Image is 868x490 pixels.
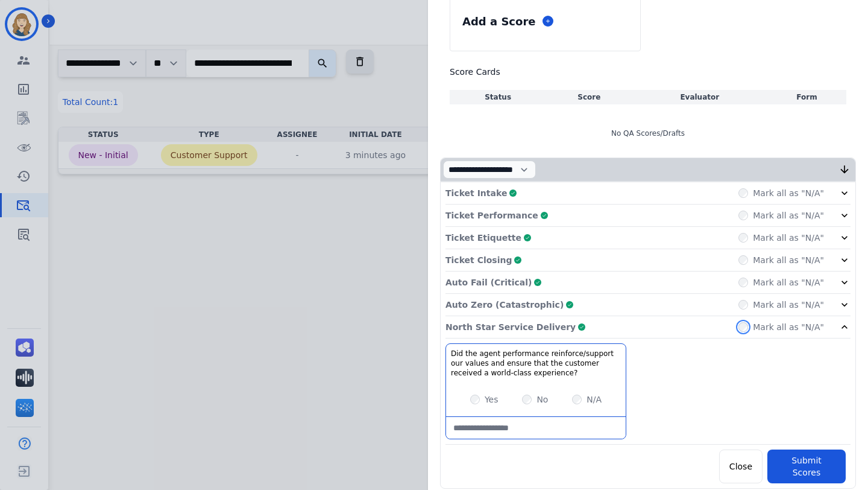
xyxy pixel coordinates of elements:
p: Ticket Intake [445,187,507,199]
label: Mark all as "N/A" [753,276,824,288]
label: Mark all as "N/A" [753,187,824,199]
p: Ticket Closing [445,254,512,266]
label: N/A [587,393,602,406]
p: Ticket Etiquette [445,232,521,244]
label: Mark all as "N/A" [753,232,824,244]
h3: Score Cards [450,66,846,78]
label: Mark all as "N/A" [753,299,824,311]
th: Evaluator [632,90,767,104]
th: Form [767,90,846,104]
th: Status [450,90,546,104]
p: North Star Service Delivery [445,321,576,333]
p: Ticket Performance [445,209,538,221]
label: Mark all as "N/A" [753,321,824,333]
button: Submit Scores [767,450,846,483]
th: Score [546,90,632,104]
label: Yes [485,393,498,406]
label: No [536,393,548,406]
p: Auto Zero (Catastrophic) [445,299,564,311]
div: No QA Scores/Drafts [450,116,846,150]
label: Mark all as "N/A" [753,209,824,221]
div: Add a Score [460,11,538,32]
label: Mark all as "N/A" [753,254,824,266]
h3: Did the agent performance reinforce/support our values and ensure that the customer received a wo... [451,349,621,378]
button: Close [719,450,763,483]
p: Auto Fail (Critical) [445,276,532,288]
